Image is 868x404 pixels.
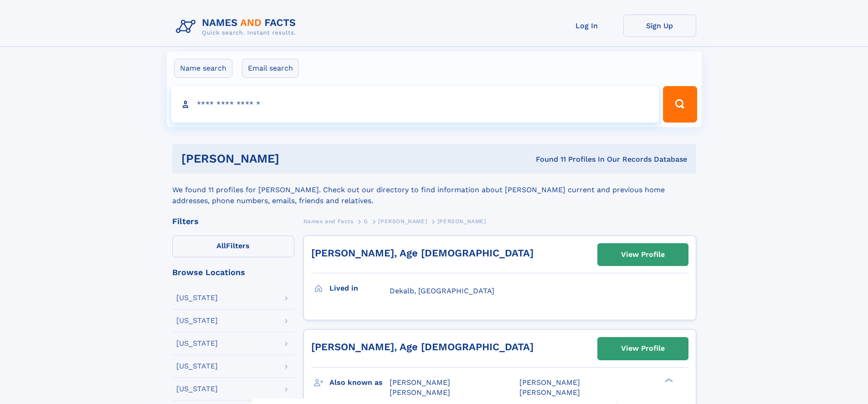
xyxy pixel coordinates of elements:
div: We found 11 profiles for [PERSON_NAME]. Check out our directory to find information about [PERSON... [172,174,696,206]
span: [PERSON_NAME] [519,378,580,387]
h3: Also known as [329,375,390,390]
span: [PERSON_NAME] [378,218,427,225]
h1: [PERSON_NAME] [181,153,408,164]
a: [PERSON_NAME], Age [DEMOGRAPHIC_DATA] [311,247,534,259]
a: View Profile [598,338,688,359]
span: All [216,241,226,250]
div: ❯ [663,377,673,383]
div: [US_STATE] [176,317,218,324]
span: [PERSON_NAME] [390,388,450,397]
div: [US_STATE] [176,294,218,302]
div: [US_STATE] [176,385,218,393]
a: View Profile [598,244,688,266]
div: View Profile [621,244,665,265]
img: Logo Names and Facts [172,15,303,39]
button: Search Button [663,86,697,123]
a: [PERSON_NAME] [378,215,427,227]
span: [PERSON_NAME] [437,218,486,225]
a: Log In [550,15,623,37]
span: Dekalb, [GEOGRAPHIC_DATA] [390,286,494,295]
div: View Profile [621,338,665,359]
h3: Lived in [329,281,390,296]
span: [PERSON_NAME] [390,378,450,387]
a: G [364,215,368,227]
label: Name search [174,59,232,78]
span: G [364,218,368,225]
label: Filters [172,235,294,257]
div: Found 11 Profiles In Our Records Database [407,154,687,164]
a: [PERSON_NAME], Age [DEMOGRAPHIC_DATA] [311,341,534,353]
a: Names and Facts [303,215,354,227]
div: [US_STATE] [176,363,218,370]
div: Filters [172,217,294,225]
div: [US_STATE] [176,340,218,347]
div: Browse Locations [172,268,294,276]
input: search input [171,86,659,123]
a: Sign Up [623,15,696,37]
label: Email search [242,59,299,78]
span: [PERSON_NAME] [519,388,580,397]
